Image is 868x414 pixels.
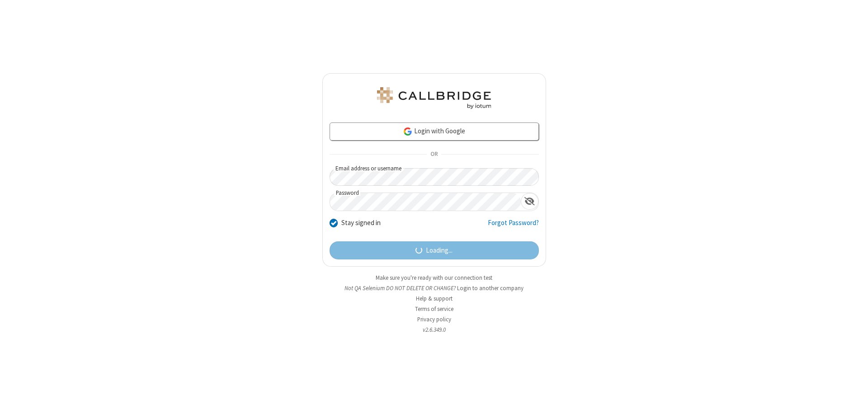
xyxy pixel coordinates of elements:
span: OR [427,148,441,161]
div: Show password [521,193,538,210]
a: Login with Google [330,122,539,141]
span: Loading... [426,245,453,256]
a: Terms of service [415,305,453,313]
li: Not QA Selenium DO NOT DELETE OR CHANGE? [322,284,546,292]
input: Password [330,193,521,211]
input: Email address or username [330,168,539,186]
a: Privacy policy [417,315,451,323]
a: Help & support [416,295,453,302]
img: QA Selenium DO NOT DELETE OR CHANGE [375,87,493,109]
img: google-icon.png [403,127,413,136]
button: Loading... [330,241,539,259]
button: Login to another company [457,284,524,292]
li: v2.6.349.0 [322,325,546,334]
a: Forgot Password? [488,218,539,235]
a: Make sure you're ready with our connection test [376,274,492,282]
label: Stay signed in [341,218,381,228]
